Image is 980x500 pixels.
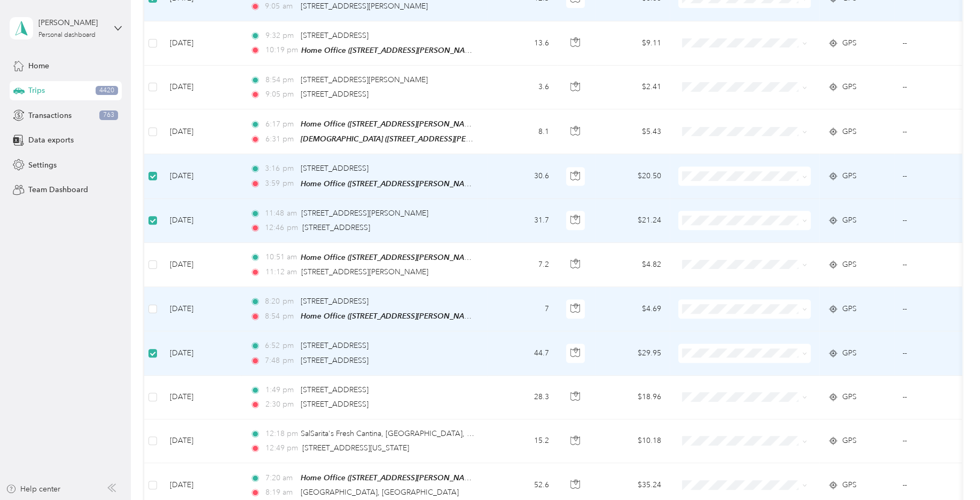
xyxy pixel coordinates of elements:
[301,267,428,276] span: [STREET_ADDRESS][PERSON_NAME]
[265,222,297,234] span: 12:46 pm
[595,419,670,463] td: $10.18
[265,133,295,145] span: 6:31 pm
[842,347,857,359] span: GPS
[161,419,241,463] td: [DATE]
[595,331,670,375] td: $29.95
[301,46,480,55] span: Home Office ([STREET_ADDRESS][PERSON_NAME])
[161,376,241,419] td: [DATE]
[595,21,670,66] td: $9.11
[301,120,480,129] span: Home Office ([STREET_ADDRESS][PERSON_NAME])
[28,160,57,171] span: Settings
[265,118,295,130] span: 6:17 pm
[265,251,295,263] span: 10:51 am
[595,376,670,419] td: $18.96
[920,440,980,500] iframe: Everlance-gr Chat Button Frame
[38,17,105,28] div: [PERSON_NAME]
[595,243,670,287] td: $4.82
[301,385,369,394] span: [STREET_ADDRESS]
[487,154,558,199] td: 30.6
[301,488,459,497] span: [GEOGRAPHIC_DATA], [GEOGRAPHIC_DATA]
[842,126,857,138] span: GPS
[28,60,49,72] span: Home
[842,37,857,49] span: GPS
[28,134,74,146] span: Data exports
[161,243,241,287] td: [DATE]
[265,163,295,174] span: 3:16 pm
[487,66,558,109] td: 3.6
[842,259,857,271] span: GPS
[38,32,96,38] div: Personal dashboard
[301,473,480,482] span: Home Office ([STREET_ADDRESS][PERSON_NAME])
[161,109,241,154] td: [DATE]
[302,223,370,232] span: [STREET_ADDRESS]
[265,340,295,352] span: 6:52 pm
[301,90,369,99] span: [STREET_ADDRESS]
[842,479,857,491] span: GPS
[265,399,295,410] span: 2:30 pm
[161,331,241,375] td: [DATE]
[301,134,517,144] span: [DEMOGRAPHIC_DATA] ([STREET_ADDRESS][PERSON_NAME])
[302,443,409,453] span: [STREET_ADDRESS][US_STATE]
[265,266,296,278] span: 11:12 am
[265,44,296,56] span: 10:19 pm
[301,31,369,40] span: [STREET_ADDRESS]
[301,429,826,438] span: SalSarita's Fresh Cantina, [GEOGRAPHIC_DATA], [GEOGRAPHIC_DATA], [GEOGRAPHIC_DATA], [US_STATE][GE...
[487,419,558,463] td: 15.2
[161,287,241,331] td: [DATE]
[842,81,857,93] span: GPS
[301,209,428,218] span: [STREET_ADDRESS][PERSON_NAME]
[265,74,295,86] span: 8:54 pm
[487,243,558,287] td: 7.2
[6,483,60,495] button: Help center
[99,110,118,120] span: 763
[301,253,480,262] span: Home Office ([STREET_ADDRESS][PERSON_NAME])
[301,400,369,409] span: [STREET_ADDRESS]
[487,331,558,375] td: 44.7
[265,89,295,100] span: 9:05 pm
[265,384,295,396] span: 1:49 pm
[28,85,45,96] span: Trips
[96,86,118,96] span: 4420
[487,199,558,243] td: 31.7
[301,341,369,350] span: [STREET_ADDRESS]
[161,154,241,199] td: [DATE]
[301,164,369,173] span: [STREET_ADDRESS]
[28,110,72,121] span: Transactions
[265,311,295,322] span: 8:54 pm
[265,296,295,307] span: 8:20 pm
[265,1,295,12] span: 9:05 am
[301,312,480,321] span: Home Office ([STREET_ADDRESS][PERSON_NAME])
[301,75,428,84] span: [STREET_ADDRESS][PERSON_NAME]
[842,435,857,447] span: GPS
[595,66,670,109] td: $2.41
[161,199,241,243] td: [DATE]
[301,2,428,11] span: [STREET_ADDRESS][PERSON_NAME]
[28,184,88,195] span: Team Dashboard
[487,376,558,419] td: 28.3
[265,178,295,189] span: 3:59 pm
[487,21,558,66] td: 13.6
[842,170,857,182] span: GPS
[595,199,670,243] td: $21.24
[265,487,295,498] span: 8:19 am
[301,356,369,365] span: [STREET_ADDRESS]
[265,30,295,42] span: 9:32 pm
[301,297,369,306] span: [STREET_ADDRESS]
[301,179,480,188] span: Home Office ([STREET_ADDRESS][PERSON_NAME])
[595,109,670,154] td: $5.43
[842,215,857,226] span: GPS
[842,391,857,403] span: GPS
[595,287,670,331] td: $4.69
[265,472,295,484] span: 7:20 am
[265,208,296,219] span: 11:48 am
[265,355,295,367] span: 7:48 pm
[595,154,670,199] td: $20.50
[265,428,295,440] span: 12:18 pm
[161,66,241,109] td: [DATE]
[842,303,857,315] span: GPS
[487,109,558,154] td: 8.1
[487,287,558,331] td: 7
[161,21,241,66] td: [DATE]
[265,442,297,454] span: 12:49 pm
